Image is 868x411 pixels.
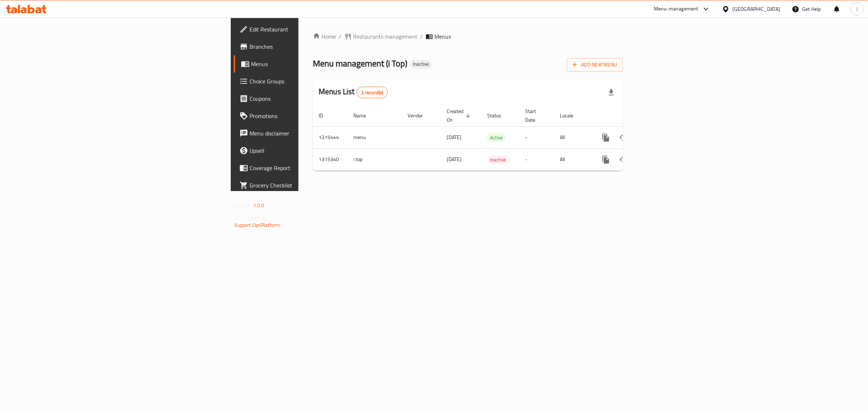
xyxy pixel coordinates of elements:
span: 2 record(s) [357,89,388,96]
td: All [554,148,591,170]
td: - [519,148,554,170]
li: / [420,32,423,41]
span: Upsell [250,146,370,155]
a: Grocery Checklist [234,177,376,194]
td: All [554,126,591,148]
button: more [597,151,614,168]
a: Promotions [234,107,376,125]
span: [DATE] [447,155,461,164]
a: Coupons [234,90,376,107]
a: Menu disclaimer [234,125,376,142]
span: 1.0.0 [253,201,264,210]
button: Change Status [614,129,632,146]
span: Name [353,111,375,120]
button: more [597,129,614,146]
a: Branches [234,38,376,55]
span: Menus [434,32,451,41]
a: Coverage Report [234,159,376,177]
span: Branches [250,42,370,51]
span: Get support on: [234,213,268,222]
button: Add New Menu [567,58,623,72]
span: I [856,5,858,13]
div: Export file [603,84,620,101]
span: Locale [560,111,583,120]
a: Support.OpsPlatform [234,220,280,230]
th: Actions [591,105,672,127]
span: Promotions [250,112,370,120]
div: [GEOGRAPHIC_DATA] [732,5,780,13]
div: Inactive [487,155,509,164]
a: Choice Groups [234,73,376,90]
span: ID [319,111,332,120]
div: Inactive [410,60,432,69]
span: Start Date [525,107,545,124]
div: Menu-management [654,5,698,13]
a: Restaurants management [344,32,417,41]
a: Upsell [234,142,376,159]
td: - [519,126,554,148]
span: Inactive [487,156,509,164]
table: enhanced table [313,105,672,171]
span: Vendor [408,111,432,120]
span: Created On [447,107,473,124]
span: Status [487,111,511,120]
span: Coverage Report [250,164,370,172]
span: Restaurants management [353,32,417,41]
a: Edit Restaurant [234,21,376,38]
span: Menus [251,60,370,68]
span: [DATE] [447,133,461,142]
span: Active [487,134,506,142]
span: Inactive [410,61,432,67]
nav: breadcrumb [313,32,623,41]
span: Grocery Checklist [250,181,370,190]
h2: Menus List [319,86,388,98]
span: Choice Groups [250,77,370,86]
span: Menu disclaimer [250,129,370,138]
button: Change Status [614,151,632,168]
div: Active [487,133,506,142]
span: Version: [234,201,252,210]
a: Menus [234,55,376,73]
span: Add New Menu [573,60,617,69]
span: Coupons [250,94,370,103]
span: Edit Restaurant [250,25,370,34]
